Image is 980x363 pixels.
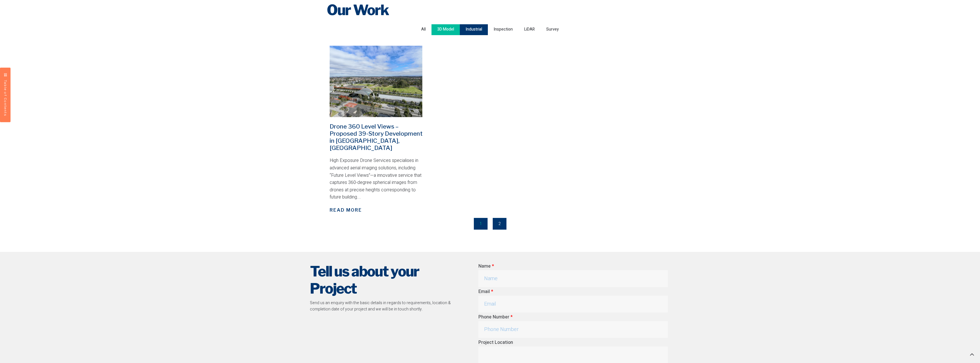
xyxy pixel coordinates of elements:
[478,296,668,312] input: Email
[330,157,427,201] div: High Exposure Drone Services specialises in advanced aerial imaging solutions, including “Future ...
[478,321,668,338] input: Only numbers and phone characters (#, -, *, etc) are accepted.
[493,218,506,230] a: 2
[478,288,493,296] label: Email
[546,26,559,33] span: Survey
[524,26,535,33] span: LiDAR
[330,123,423,152] a: Drone 360 Level Views – Proposed 39-Story Development in [GEOGRAPHIC_DATA], [GEOGRAPHIC_DATA]
[330,207,362,214] a: Read More
[310,300,456,313] p: Send us an enquiry with the basic details in regards to requirements, location & completion date ...
[327,221,654,227] nav: Pagination
[310,263,456,297] h2: Tell us about your Project
[478,339,513,346] label: Project Location
[3,80,7,117] span: Table of Contents
[478,270,668,287] input: Name
[478,263,494,270] label: Name
[437,26,454,33] span: 3D Model
[421,26,426,33] span: All
[494,26,513,33] span: Inspection
[478,314,512,321] label: Phone Number
[474,218,488,230] span: 1
[466,26,482,33] span: Industrial
[327,1,654,19] h2: Our Work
